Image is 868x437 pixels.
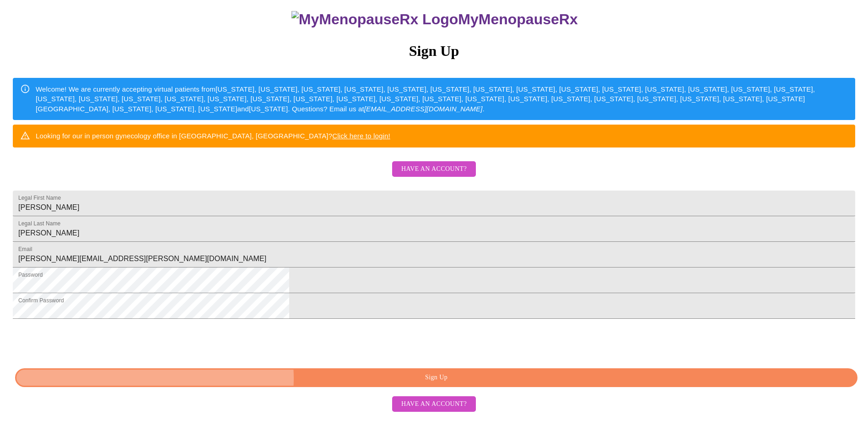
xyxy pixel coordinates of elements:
iframe: reCAPTCHA [13,323,152,359]
h3: MyMenopauseRx [14,11,856,28]
span: Sign Up [26,372,847,383]
a: Click here to login! [332,132,390,140]
div: Welcome! We are currently accepting virtual patients from [US_STATE], [US_STATE], [US_STATE], [US... [36,81,848,117]
em: [EMAIL_ADDRESS][DOMAIN_NAME] [364,105,483,113]
div: Looking for our in person gynecology office in [GEOGRAPHIC_DATA], [GEOGRAPHIC_DATA]? [36,127,390,144]
img: MyMenopauseRx Logo [291,11,458,28]
a: Have an account? [390,399,478,407]
span: Have an account? [401,164,467,175]
button: Sign Up [15,368,857,387]
button: Have an account? [392,161,476,177]
span: Have an account? [401,399,467,410]
a: Have an account? [390,171,478,179]
h3: Sign Up [13,43,855,60]
button: Have an account? [392,396,476,412]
